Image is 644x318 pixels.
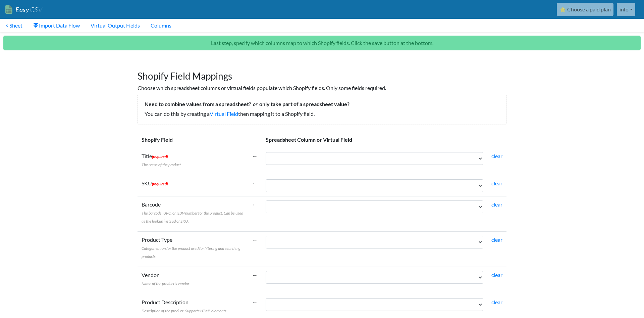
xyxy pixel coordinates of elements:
span: The name of the product. [142,162,182,167]
a: clear [491,272,502,278]
span: CSV [29,5,42,14]
span: Name of the product's vendor. [142,281,190,286]
a: clear [491,180,502,186]
span: (required) [152,181,168,186]
th: Spreadsheet Column or Virtual Field [262,132,506,148]
td: ← [248,231,262,267]
a: clear [491,201,502,208]
label: Product Description [142,298,227,314]
a: ⭐ Choose a paid plan [557,3,613,16]
a: Virtual Output Fields [85,19,145,32]
td: ← [248,175,262,196]
h5: Need to combine values from a spreadsheet? only take part of a spreadsheet value? [145,101,499,107]
a: EasyCSV [5,3,42,16]
h1: Shopify Field Mappings [138,64,506,82]
span: The barcode, UPC, or ISBN number for the product. Can be used as the lookup instead of SKU. [142,211,243,224]
span: Categorization for the product used for filtering and searching products. [142,246,240,259]
label: SKU [142,179,168,187]
label: Barcode [142,200,244,225]
td: ← [248,196,262,231]
label: Title [142,152,182,168]
i: or [251,101,259,107]
td: ← [248,148,262,175]
p: Last step, specify which columns map to which Shopify fields. Click the save button at the bottom. [3,36,641,50]
span: (required) [152,154,168,159]
td: ← [248,267,262,294]
a: Virtual Field [210,110,238,117]
a: Import Data Flow [28,19,85,32]
a: info [617,3,635,16]
a: clear [491,299,502,305]
a: clear [491,153,502,159]
h6: Choose which spreadsheet columns or virtual fields populate which Shopify fields. Only some field... [138,85,506,91]
p: You can do this by creating a then mapping it to a Shopify field. [145,110,499,118]
th: Shopify Field [138,132,248,148]
label: Vendor [142,271,190,287]
a: clear [491,236,502,243]
label: Product Type [142,236,244,260]
a: Columns [145,19,177,32]
span: Description of the product. Supports HTML elements. [142,308,227,313]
